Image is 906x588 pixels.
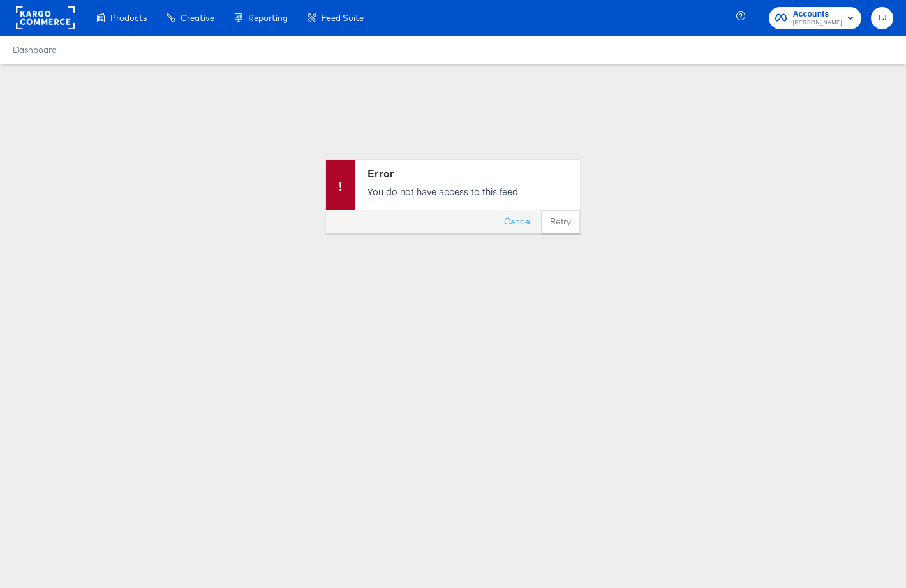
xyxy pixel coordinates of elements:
[871,7,893,29] button: TJ
[495,210,541,233] button: Cancel
[322,13,364,23] span: Feed Suite
[181,13,214,23] span: Creative
[110,13,147,23] span: Products
[541,210,580,233] button: Retry
[248,13,288,23] span: Reporting
[876,11,888,26] span: TJ
[793,18,842,28] span: [PERSON_NAME]
[793,8,842,21] span: Accounts
[13,45,57,55] a: Dashboard
[368,185,574,198] p: You do not have access to this feed
[368,166,574,181] div: Error
[769,7,861,29] button: Accounts[PERSON_NAME]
